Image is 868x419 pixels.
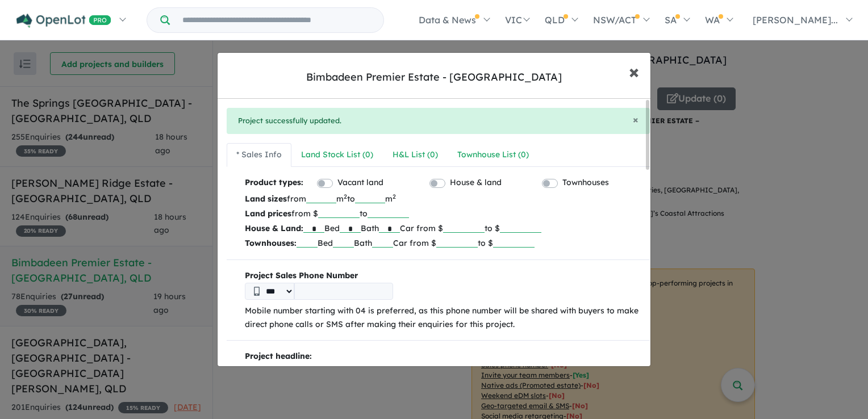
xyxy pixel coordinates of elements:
div: Townhouse List ( 0 ) [457,148,529,162]
p: Mobile number starting with 04 is preferred, as this phone number will be shared with buyers to m... [245,304,641,332]
div: Land Stock List ( 0 ) [301,148,373,162]
label: House & land [450,176,502,190]
sup: 2 [344,192,347,200]
img: Phone icon [254,287,260,296]
span: × [633,113,639,126]
b: Land sizes [245,194,287,204]
div: Bimbadeen Premier Estate - [GEOGRAPHIC_DATA] [306,70,562,85]
img: Openlot PRO Logo White [16,14,111,28]
span: × [629,59,639,83]
button: Close [633,115,639,125]
sup: 2 [393,192,396,200]
p: Project headline: [245,350,641,363]
label: Vacant land [337,176,383,190]
b: Townhouses: [245,238,297,248]
p: from $ to [245,206,641,221]
span: [PERSON_NAME]... [753,14,838,26]
input: Try estate name, suburb, builder or developer [172,8,381,32]
p: Bed Bath Car from $ to $ [245,221,641,236]
div: * Sales Info [236,148,282,162]
div: H&L List ( 0 ) [393,148,438,162]
div: Project successfully updated. [227,108,650,134]
p: from m to m [245,191,641,206]
b: Land prices [245,208,291,219]
label: Townhouses [562,176,609,190]
b: Product types: [245,176,303,191]
p: Bed Bath Car from $ to $ [245,236,641,250]
b: House & Land: [245,223,303,233]
b: Project Sales Phone Number [245,269,641,283]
